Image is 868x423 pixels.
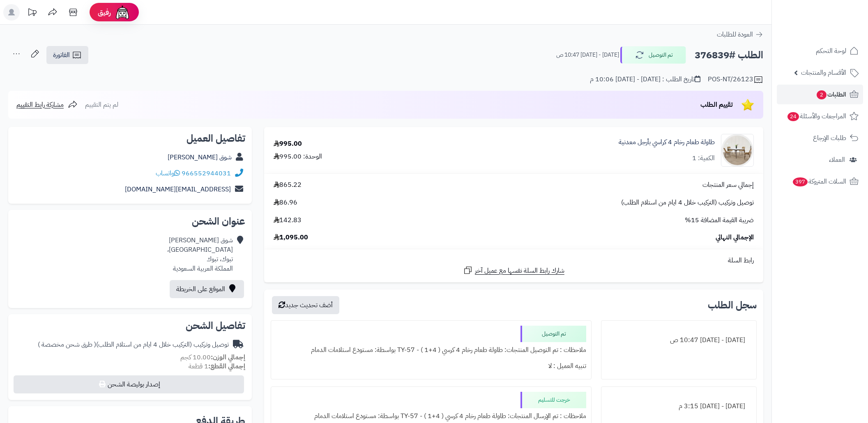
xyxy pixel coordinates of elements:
span: لوحة التحكم [816,45,846,57]
a: الموقع على الخريطة [170,280,244,298]
a: العودة للطلبات [717,30,763,39]
img: logo-2.png [812,23,860,40]
h2: الطلب #376839 [695,47,763,64]
span: الفاتورة [53,50,70,60]
button: إصدار بوليصة الشحن [14,375,244,393]
a: [EMAIL_ADDRESS][DOMAIN_NAME] [125,184,231,194]
a: شوق [PERSON_NAME] [168,152,232,162]
span: ضريبة القيمة المضافة 15% [685,216,754,225]
h2: تفاصيل الشحن [15,321,245,331]
span: شارك رابط السلة نفسها مع عميل آخر [475,266,564,276]
span: العودة للطلبات [717,30,753,39]
span: 2 [817,90,827,99]
h3: سجل الطلب [708,300,757,310]
span: 86.96 [274,198,297,207]
span: مشاركة رابط التقييم [16,100,64,110]
span: المراجعات والأسئلة [787,110,846,122]
span: 24 [787,112,799,121]
small: [DATE] - [DATE] 10:47 ص [556,51,619,59]
span: 142.83 [274,216,302,225]
div: خرجت للتسليم [520,392,586,408]
span: العملاء [829,154,845,166]
small: 10.00 كجم [180,352,245,362]
a: تحديثات المنصة [22,4,42,23]
div: تم التوصيل [520,326,586,342]
button: أضف تحديث جديد [272,296,339,314]
a: العملاء [777,150,863,170]
div: الوحدة: 995.00 [274,152,322,161]
span: الطلبات [816,89,846,100]
strong: إجمالي الوزن: [211,352,245,362]
img: 1752663367-1-90x90.jpg [721,134,753,167]
span: 397 [793,177,808,186]
span: 865.22 [274,180,302,190]
a: مشاركة رابط التقييم [16,100,78,110]
div: توصيل وتركيب (التركيب خلال 4 ايام من استلام الطلب) [38,340,229,349]
small: 1 قطعة [189,361,245,371]
span: تقييم الطلب [700,100,733,110]
span: السلات المتروكة [792,176,846,187]
span: ( طرق شحن مخصصة ) [38,340,96,349]
a: المراجعات والأسئلة24 [777,106,863,126]
div: تنبيه العميل : لا [276,358,586,374]
span: توصيل وتركيب (التركيب خلال 4 ايام من استلام الطلب) [621,198,754,207]
a: السلات المتروكة397 [777,172,863,191]
a: طلبات الإرجاع [777,128,863,148]
div: شوق [PERSON_NAME] [GEOGRAPHIC_DATA]، تبوك، تبوك المملكة العربية السعودية [167,236,233,273]
button: تم التوصيل [620,46,686,64]
a: الطلبات2 [777,85,863,104]
div: [DATE] - [DATE] 10:47 ص [606,332,751,348]
img: ai-face.png [114,4,131,21]
span: طلبات الإرجاع [813,132,846,144]
span: 1,095.00 [274,233,308,242]
div: ملاحظات : تم التوصيل المنتجات: طاولة طعام رخام 4 كرسي ( 4+1 ) - TY-57 بواسطة: مستودع استلامات الدمام [276,342,586,358]
div: POS-NT/26123 [708,75,763,85]
h2: تفاصيل العميل [15,133,245,143]
a: الفاتورة [46,46,88,64]
h2: عنوان الشحن [15,216,245,226]
span: الأقسام والمنتجات [801,67,846,78]
strong: إجمالي القطع: [208,361,245,371]
a: لوحة التحكم [777,41,863,61]
a: طاولة طعام رخام 4 كراسي بأرجل معدنية [619,138,715,147]
a: واتساب [156,168,180,178]
span: الإجمالي النهائي [716,233,754,242]
span: لم يتم التقييم [85,100,118,110]
div: [DATE] - [DATE] 3:15 م [606,398,751,414]
a: 966552944031 [182,168,231,178]
span: رفيق [98,7,111,17]
div: تاريخ الطلب : [DATE] - [DATE] 10:06 م [590,75,700,84]
div: الكمية: 1 [692,154,715,163]
div: 995.00 [274,139,302,149]
div: رابط السلة [267,256,760,265]
a: شارك رابط السلة نفسها مع عميل آخر [463,265,564,276]
span: إجمالي سعر المنتجات [702,180,754,190]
